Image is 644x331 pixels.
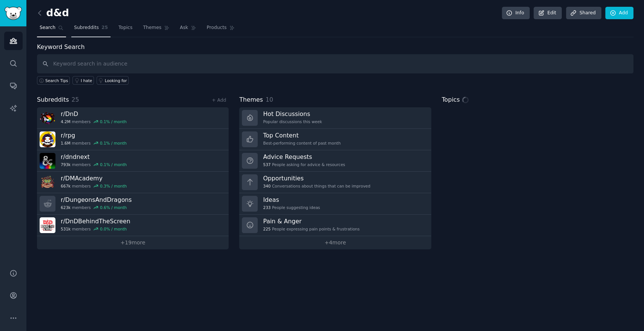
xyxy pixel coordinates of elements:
span: 793k [61,162,71,167]
a: Shared [566,7,601,20]
span: Search Tips [45,78,68,83]
img: GummySearch logo [5,7,22,20]
a: Info [502,7,530,20]
img: DnD [40,110,55,126]
input: Keyword search in audience [37,54,633,73]
span: 340 [263,183,271,189]
a: Advice Requests537People asking for advice & resources [239,150,431,172]
span: 225 [263,226,271,232]
div: Popular discussions this week [263,119,322,124]
a: r/DnDBehindTheScreen531kmembers0.0% / month [37,215,229,236]
div: members [61,226,130,232]
span: Ask [180,24,188,31]
span: 531k [61,226,71,232]
span: 537 [263,162,271,167]
span: Themes [239,95,263,105]
div: members [61,205,132,210]
a: Top ContentBest-performing content of past month [239,129,431,150]
a: Looking for [97,76,129,85]
span: Topics [442,95,460,105]
h3: r/ dndnext [61,153,127,161]
span: Subreddits [74,24,99,31]
span: 25 [72,96,79,103]
div: 0.1 % / month [100,140,127,146]
h3: Pain & Anger [263,217,360,225]
span: 667k [61,183,71,189]
a: r/DungeonsAndDragons623kmembers0.6% / month [37,193,229,215]
a: Pain & Anger225People expressing pain points & frustrations [239,215,431,236]
h3: Opportunities [263,174,370,182]
span: 233 [263,205,271,210]
h3: r/ rpg [61,131,127,139]
span: 1.6M [61,140,71,146]
h3: Ideas [263,196,320,204]
div: 0.0 % / month [100,226,127,232]
a: I hate [72,76,94,85]
a: r/rpg1.6Mmembers0.1% / month [37,129,229,150]
div: 0.3 % / month [100,183,127,189]
label: Keyword Search [37,43,85,50]
div: 0.6 % / month [100,205,127,210]
span: 25 [101,24,108,31]
h3: r/ DungeonsAndDragons [61,196,132,204]
a: Topics [116,22,135,37]
button: Search Tips [37,76,70,85]
span: Topics [118,24,132,31]
span: 623k [61,205,71,210]
a: + Add [212,98,226,103]
div: members [61,119,127,124]
div: members [61,140,127,146]
a: +4more [239,236,431,249]
div: People suggesting ideas [263,205,320,210]
a: Themes [140,22,172,37]
span: Themes [143,24,161,31]
a: Add [605,7,633,20]
div: Best-performing content of past month [263,140,341,146]
a: +19more [37,236,229,249]
a: r/DnD4.2Mmembers0.1% / month [37,107,229,129]
img: rpg [40,131,55,147]
div: Conversations about things that can be improved [263,183,370,189]
a: Hot DiscussionsPopular discussions this week [239,107,431,129]
span: Products [207,24,227,31]
div: 0.1 % / month [100,162,127,167]
a: Products [204,22,237,37]
div: I hate [81,78,92,83]
a: Edit [533,7,562,20]
h3: Top Content [263,131,341,139]
div: People asking for advice & resources [263,162,345,167]
div: members [61,183,127,189]
h2: d&d [37,7,69,19]
div: People expressing pain points & frustrations [263,226,360,232]
div: 0.1 % / month [100,119,127,124]
img: DnDBehindTheScreen [40,217,55,233]
h3: r/ DnD [61,110,127,118]
a: Ask [177,22,199,37]
h3: r/ DnDBehindTheScreen [61,217,130,225]
span: Subreddits [37,95,69,105]
h3: r/ DMAcademy [61,174,127,182]
h3: Advice Requests [263,153,345,161]
div: members [61,162,127,167]
span: 4.2M [61,119,71,124]
img: DMAcademy [40,174,55,190]
a: Opportunities340Conversations about things that can be improved [239,172,431,193]
a: r/dndnext793kmembers0.1% / month [37,150,229,172]
a: r/DMAcademy667kmembers0.3% / month [37,172,229,193]
a: Subreddits25 [71,22,111,37]
span: Search [40,24,55,31]
a: Search [37,22,66,37]
a: Ideas233People suggesting ideas [239,193,431,215]
span: 10 [266,96,273,103]
img: dndnext [40,153,55,169]
h3: Hot Discussions [263,110,322,118]
div: Looking for [105,78,127,83]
